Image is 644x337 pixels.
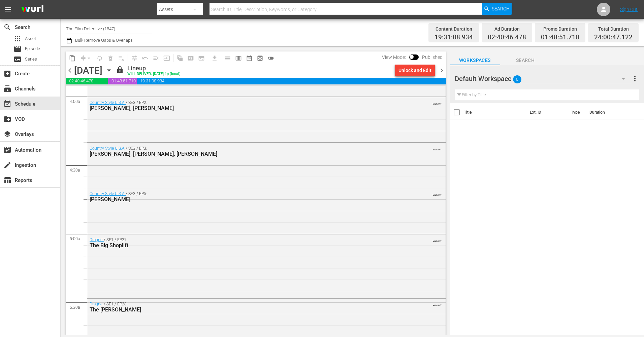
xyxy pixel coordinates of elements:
span: VARIANT [433,100,442,105]
span: Refresh All Search Blocks [172,51,185,65]
span: Search [500,56,551,65]
div: / SE3 / EP3: [90,146,406,157]
span: Overlays [3,130,11,138]
span: chevron_left [66,66,74,75]
span: toggle_off [267,55,274,62]
a: Country Style U.S.A. [90,146,126,151]
span: Update Metadata from Key Asset [161,53,172,64]
th: Title [464,103,526,122]
span: Search [3,23,11,31]
div: [PERSON_NAME], [PERSON_NAME] [90,105,406,111]
span: chevron_right [438,66,446,75]
span: Loop Content [94,53,105,64]
div: [DATE] [74,65,102,76]
span: 24 hours Lineup View is OFF [265,53,276,64]
span: Episode [25,45,40,52]
span: Search [492,3,510,15]
span: Month Calendar View [244,53,255,64]
span: Asset [25,35,36,42]
a: Sign Out [620,7,638,12]
div: / SE3 / EP2: [90,100,406,111]
div: Total Duration [594,24,633,34]
div: [PERSON_NAME] [90,196,406,202]
span: content_copy [69,55,76,62]
div: [PERSON_NAME], [PERSON_NAME], [PERSON_NAME] [90,151,406,157]
span: menu [4,5,12,13]
div: Default Workspace [455,69,632,88]
span: more_vert [631,75,639,83]
div: WILL DELIVER: [DATE] 1p (local) [127,72,181,76]
span: Series [13,55,22,63]
span: 02:40:46.478 [66,78,108,84]
span: Copy Lineup [67,53,78,64]
span: View Backup [255,53,265,64]
span: Series [25,56,37,63]
span: Week Calendar View [233,53,244,64]
div: Unlock and Edit [398,64,431,76]
span: 24:00:47.122 [594,34,633,41]
span: Day Calendar View [220,51,233,65]
span: Select an event to delete [105,53,116,64]
a: Country Style U.S.A. [90,100,126,105]
span: View Mode: [379,54,409,60]
th: Type [567,103,585,122]
span: calendar_view_week_outlined [235,55,242,62]
div: The [PERSON_NAME] [90,306,406,313]
a: Country Style U.S.A. [90,191,126,196]
button: Search [482,3,512,15]
span: lock [116,66,124,74]
img: ans4CAIJ8jUAAAAAAAAAAAAAAAAAAAAAAAAgQb4GAAAAAAAAAAAAAAAAAAAAAAAAJMjXAAAAAAAAAAAAAAAAAAAAAAAAgAT5G... [16,2,49,17]
button: Unlock and Edit [395,64,435,76]
span: 0 [513,72,521,86]
span: Ingestion [3,161,11,169]
a: Dragnet [90,237,104,242]
span: Create Search Block [185,53,196,64]
div: / SE3 / EP5: [90,191,406,202]
th: Ext. ID [526,103,567,122]
span: VOD [3,115,11,123]
div: Promo Duration [541,24,579,34]
span: Create Series Block [196,53,207,64]
a: Dragnet [90,302,104,306]
div: Content Duration [434,24,473,34]
span: Automation [3,146,11,154]
span: preview_outlined [257,55,263,62]
span: 19:31:08.934 [434,34,473,41]
div: / SE1 / EP28: [90,302,406,313]
th: Duration [585,103,626,122]
span: Reports [3,176,11,184]
span: 01:48:51.710 [541,34,579,41]
span: Workspaces [450,56,500,65]
button: more_vert [631,71,639,87]
span: VARIANT [433,145,442,151]
span: 02:40:46.478 [488,34,526,41]
span: Customize Events [127,51,140,65]
span: Bulk Remove Gaps & Overlaps [74,38,133,43]
span: Published [419,54,446,60]
div: The Big Shoplift [90,242,406,249]
span: Download as CSV [207,51,220,65]
div: Ad Duration [488,24,526,34]
span: Fill episodes with ad slates [151,53,161,64]
div: Lineup [127,65,181,72]
span: Episode [13,45,22,53]
span: 19:31:08.934 [137,78,446,84]
span: Toggle to switch from Published to Draft view. [409,54,414,59]
span: VARIANT [433,301,442,306]
span: Create [3,70,11,78]
div: / SE1 / EP27: [90,237,406,249]
span: Channels [3,85,11,93]
span: Schedule [3,100,11,108]
span: VARIANT [433,191,442,196]
span: Clear Lineup [116,53,127,64]
span: date_range_outlined [246,55,253,62]
span: 01:48:51.710 [108,78,137,84]
span: Asset [13,35,22,43]
span: VARIANT [433,237,442,242]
